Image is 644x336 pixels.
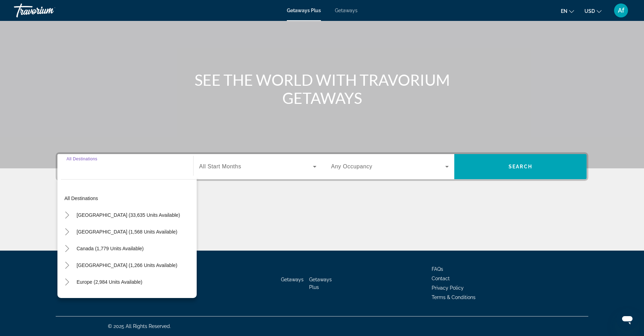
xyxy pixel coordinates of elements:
[64,196,98,201] span: All destinations
[61,259,73,272] button: Toggle Caribbean & Atlantic Islands (1,266 units available)
[61,293,73,305] button: Toggle Australia (217 units available)
[281,277,304,282] a: Getaways
[432,276,450,281] a: Contact
[335,8,358,13] a: Getaways
[73,226,181,238] button: [GEOGRAPHIC_DATA] (1,568 units available)
[77,212,180,218] span: [GEOGRAPHIC_DATA] (33,635 units available)
[616,308,638,330] iframe: Button to launch messaging window
[561,6,574,16] button: Change language
[432,285,464,291] a: Privacy Policy
[77,262,177,268] span: [GEOGRAPHIC_DATA] (1,266 units available)
[73,259,181,272] button: [GEOGRAPHIC_DATA] (1,266 units available)
[584,6,602,16] button: Change currency
[612,3,630,18] button: User Menu
[61,226,73,238] button: Toggle Mexico (1,568 units available)
[77,246,144,251] span: Canada (1,779 units available)
[454,154,587,179] button: Search
[331,163,372,169] span: Any Occupancy
[14,1,84,20] a: Travorium
[191,71,453,107] h1: SEE THE WORLD WITH TRAVORIUM GETAWAYS
[61,192,197,205] button: All destinations
[108,323,171,329] span: © 2025 All Rights Reserved.
[584,8,595,14] span: USD
[618,7,624,14] span: Af
[57,154,587,179] div: Search widget
[77,229,177,235] span: [GEOGRAPHIC_DATA] (1,568 units available)
[309,277,332,290] a: Getaways Plus
[61,243,73,255] button: Toggle Canada (1,779 units available)
[61,276,73,288] button: Toggle Europe (2,984 units available)
[432,266,443,272] a: FAQs
[61,209,73,221] button: Toggle United States (33,635 units available)
[432,295,476,300] a: Terms & Conditions
[509,164,532,169] span: Search
[287,8,321,13] a: Getaways Plus
[73,242,147,255] button: Canada (1,779 units available)
[77,279,142,285] span: Europe (2,984 units available)
[199,163,241,169] span: All Start Months
[561,8,567,14] span: en
[66,156,97,161] span: All Destinations
[73,209,183,221] button: [GEOGRAPHIC_DATA] (33,635 units available)
[73,292,177,305] button: [GEOGRAPHIC_DATA] (217 units available)
[73,276,146,288] button: Europe (2,984 units available)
